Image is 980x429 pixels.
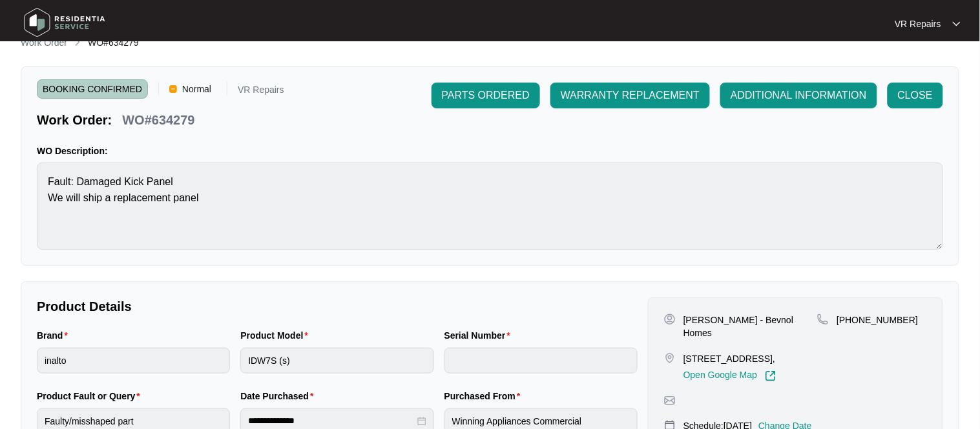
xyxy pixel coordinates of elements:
span: CLOSE [898,88,933,103]
img: map-pin [664,352,676,364]
p: Product Details [37,297,638,315]
input: Brand [37,348,230,374]
label: Product Model [240,329,313,342]
p: [PERSON_NAME] - Bevnol Homes [683,314,817,339]
img: dropdown arrow [953,21,961,27]
button: ADDITIONAL INFORMATION [720,83,877,108]
img: Vercel Logo [169,85,177,93]
img: residentia service logo [19,3,110,42]
p: Work Order: [37,111,112,129]
img: Link-External [765,370,777,382]
p: VR Repairs [895,17,941,30]
span: BOOKING CONFIRMED [37,79,148,99]
button: PARTS ORDERED [432,83,540,108]
label: Purchased From [444,390,526,403]
input: Date Purchased [248,414,414,428]
p: VR Repairs [238,85,284,99]
span: PARTS ORDERED [442,88,530,103]
label: Brand [37,329,73,342]
button: WARRANTY REPLACEMENT [550,83,710,108]
label: Serial Number [444,329,516,342]
span: WARRANTY REPLACEMENT [561,88,700,103]
label: Product Fault or Query [37,390,145,403]
input: Serial Number [444,348,638,374]
span: ADDITIONAL INFORMATION [731,88,867,103]
p: [STREET_ADDRESS], [683,352,777,365]
img: map-pin [817,314,829,325]
p: [PHONE_NUMBER] [837,314,918,326]
a: Open Google Map [683,370,777,382]
span: Normal [177,79,216,99]
img: user-pin [664,314,676,325]
p: WO Description: [37,145,943,157]
textarea: Fault: Damaged Kick Panel We will ship a replacement panel [37,163,943,250]
label: Date Purchased [240,390,318,403]
button: CLOSE [888,83,943,108]
img: map-pin [664,395,676,406]
input: Product Model [240,348,433,374]
p: WO#634279 [122,111,194,129]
